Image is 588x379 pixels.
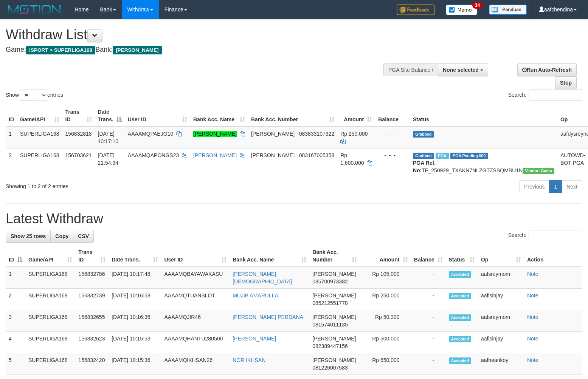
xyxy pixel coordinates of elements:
span: Grabbed [413,153,434,159]
div: Showing 1 to 2 of 2 entries [6,179,239,190]
a: [PERSON_NAME] [193,152,237,158]
a: NOR IKHSAN [233,357,265,363]
td: 156832786 [75,267,109,289]
span: Marked by aafchhiseyha [436,153,449,159]
span: [PERSON_NAME] [113,46,161,54]
td: 156832739 [75,289,109,310]
span: Vendor URL: https://trx31.1velocity.biz [523,168,554,174]
a: Note [527,357,538,363]
span: [PERSON_NAME] [312,357,356,363]
td: - [411,353,446,375]
span: CSV [78,233,89,239]
td: aafisinjay [478,289,524,310]
img: MOTION_logo.png [6,4,63,15]
th: Amount: activate to sort column ascending [337,105,375,127]
span: Rp 250.000 [340,131,368,137]
td: SUPERLIGA168 [25,353,75,375]
td: 2 [6,289,25,310]
span: Accepted [449,336,472,342]
span: Copy 085700973382 to clipboard [312,278,348,285]
a: Previous [519,180,549,193]
a: [PERSON_NAME] PERDANA [233,314,303,320]
td: AAAAMQIKHSAN26 [161,353,230,375]
th: Game/API: activate to sort column ascending [17,105,62,127]
a: [PERSON_NAME][DEMOGRAPHIC_DATA] [233,271,292,285]
td: 156832420 [75,353,109,375]
th: Date Trans.: activate to sort column ascending [109,245,161,267]
td: Rp 500,000 [360,332,411,353]
img: Button%20Memo.svg [446,5,478,15]
td: Rp 650,000 [360,353,411,375]
a: Copy [50,230,73,243]
td: Rp 50,300 [360,310,411,332]
input: Search: [529,90,582,101]
span: [PERSON_NAME] [251,152,295,158]
span: [DATE] 21:54:34 [98,152,119,166]
td: SUPERLIGA168 [17,127,62,149]
td: 1 [6,127,17,149]
span: PGA Pending [450,153,488,159]
td: Rp 105,000 [360,267,411,289]
span: Copy 082389447156 to clipboard [312,343,348,349]
th: Balance [375,105,410,127]
span: Accepted [449,293,472,299]
td: [DATE] 10:17:48 [109,267,161,289]
td: 3 [6,310,25,332]
a: Show 25 rows [6,230,51,243]
th: ID [6,105,17,127]
td: [DATE] 10:15:53 [109,332,161,353]
span: 156703621 [65,152,92,158]
th: Action [524,245,582,267]
div: - - - [378,130,407,138]
a: MUJIB AMARULLA [233,292,278,299]
label: Search: [508,90,582,101]
h4: Game: Bank: [6,46,385,54]
td: AAAAMQBAYAWAKASU [161,267,230,289]
button: None selected [438,63,488,76]
td: AAAAMQTUANSLOT [161,289,230,310]
a: Note [527,271,538,277]
th: Game/API: activate to sort column ascending [25,245,75,267]
th: User ID: activate to sort column ascending [161,245,230,267]
span: Copy [55,233,68,239]
input: Search: [529,230,582,241]
td: SUPERLIGA168 [17,148,62,177]
img: Feedback.jpg [397,5,434,15]
b: PGA Ref. No: [413,160,436,173]
span: AAAAMQAPONGS23 [128,152,179,158]
a: Stop [555,76,577,89]
th: Amount: activate to sort column ascending [360,245,411,267]
span: [PERSON_NAME] [312,314,356,320]
a: Run Auto-Refresh [517,63,577,76]
td: TF_250929_TXAKN7NLZGTZSSQMBU1N [410,148,557,177]
h1: Latest Withdraw [6,211,582,226]
td: 156832623 [75,332,109,353]
td: Rp 250,000 [360,289,411,310]
a: [PERSON_NAME] [233,336,276,342]
span: [PERSON_NAME] [251,131,295,137]
td: - [411,267,446,289]
td: - [411,289,446,310]
td: SUPERLIGA168 [25,289,75,310]
label: Search: [508,230,582,241]
td: SUPERLIGA168 [25,332,75,353]
td: [DATE] 10:15:36 [109,353,161,375]
th: Date Trans.: activate to sort column descending [95,105,125,127]
span: Copy 081226007583 to clipboard [312,365,348,371]
th: Trans ID: activate to sort column ascending [75,245,109,267]
span: Copy 081574011135 to clipboard [312,322,348,328]
h1: Withdraw List [6,27,385,42]
a: [PERSON_NAME] [193,131,237,137]
th: ID: activate to sort column descending [6,245,25,267]
label: Show entries [6,90,63,101]
th: Bank Acc. Name: activate to sort column ascending [190,105,248,127]
span: Accepted [449,271,472,278]
a: Note [527,314,538,320]
span: Accepted [449,357,472,364]
td: SUPERLIGA168 [25,267,75,289]
th: Op: activate to sort column ascending [478,245,524,267]
span: None selected [443,67,479,73]
span: Copy 083167005358 to clipboard [299,152,334,158]
span: Rp 1.600.000 [340,152,364,166]
td: - [411,332,446,353]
